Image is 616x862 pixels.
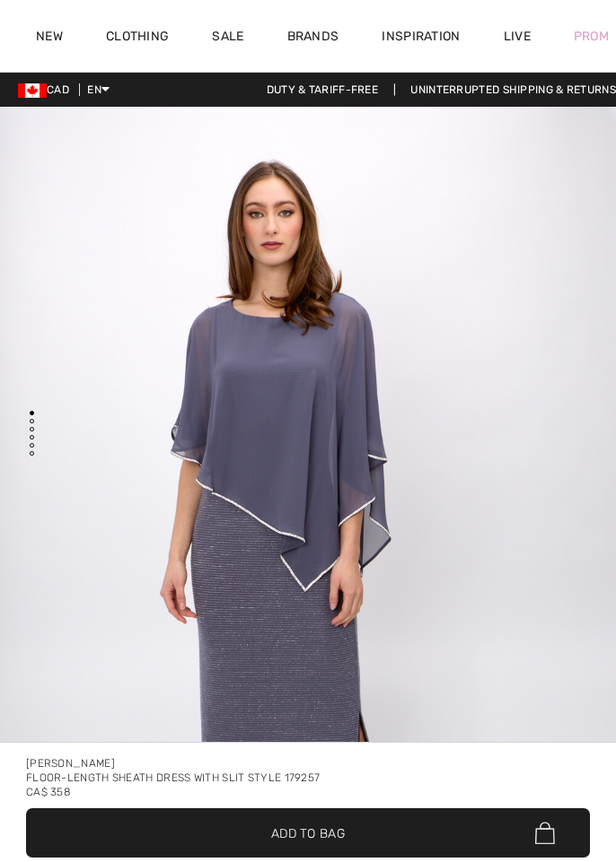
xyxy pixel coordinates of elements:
[574,27,609,46] a: Prom
[36,29,63,48] a: New
[382,29,460,48] span: Inspiration
[287,29,339,48] a: Brands
[18,83,47,98] img: Canadian Dollar
[26,786,70,798] span: CA$ 358
[26,771,590,785] div: Floor-length Sheath Dress With Slit Style 179257
[212,29,243,48] a: Sale
[106,29,169,48] a: Clothing
[504,27,531,46] a: Live
[271,823,345,842] span: Add to Bag
[535,822,555,845] img: Bag.svg
[18,83,76,96] span: CAD
[26,756,590,771] div: [PERSON_NAME]
[87,83,110,96] span: EN
[26,808,590,858] button: Add to Bag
